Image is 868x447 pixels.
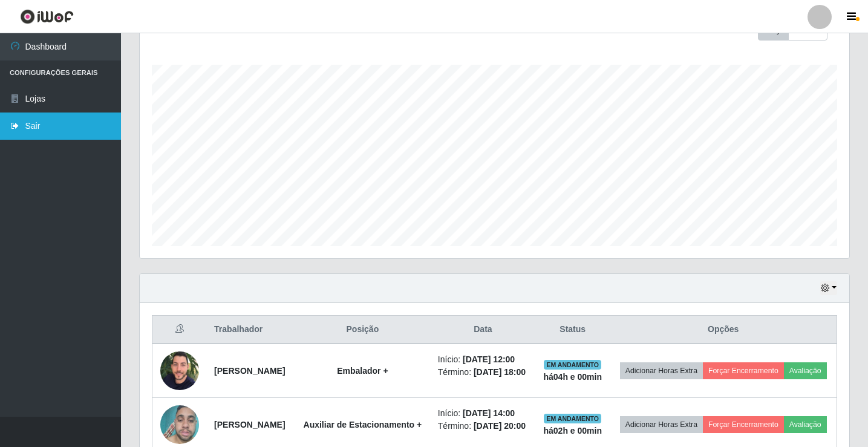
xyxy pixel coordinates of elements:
li: Início: [438,407,528,420]
th: Opções [610,316,837,344]
th: Status [535,316,610,344]
th: Trabalhador [207,316,295,344]
button: Avaliação [784,362,827,379]
th: Data [431,316,535,344]
img: 1683118670739.jpeg [160,347,199,394]
button: Avaliação [784,416,827,433]
li: Início: [438,353,528,366]
button: Forçar Encerramento [703,362,784,379]
strong: Embalador + [337,366,388,376]
span: EM ANDAMENTO [544,360,601,370]
span: EM ANDAMENTO [544,414,601,423]
time: [DATE] 12:00 [463,354,515,364]
li: Término: [438,366,528,379]
strong: [PERSON_NAME] [214,420,285,429]
strong: há 02 h e 00 min [543,426,602,436]
strong: Auxiliar de Estacionamento + [304,420,422,429]
button: Forçar Encerramento [703,416,784,433]
strong: há 04 h e 00 min [543,372,602,382]
li: Término: [438,420,528,432]
strong: [PERSON_NAME] [214,366,285,376]
img: CoreUI Logo [20,9,74,24]
button: Adicionar Horas Extra [620,362,703,379]
time: [DATE] 14:00 [463,408,515,418]
time: [DATE] 20:00 [474,421,526,431]
th: Posição [295,316,431,344]
time: [DATE] 18:00 [474,367,526,377]
button: Adicionar Horas Extra [620,416,703,433]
